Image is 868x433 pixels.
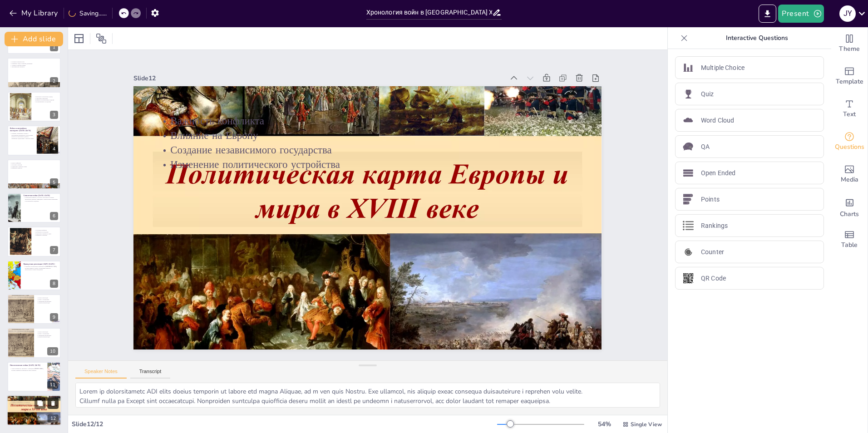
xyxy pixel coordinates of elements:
img: Rankings icon [683,220,694,231]
div: 8 [50,280,58,288]
p: Распространение идей [37,302,58,304]
p: Глобальный конфликт, в котором участвовали основные европейские державы, приведший к значительным... [23,197,58,202]
p: Подписание Парижского мира [34,233,58,235]
p: Важность конфликта [178,72,592,173]
span: Charts [840,209,859,219]
p: Влияние на Европу [10,400,59,402]
div: Slide 12 [164,28,528,113]
p: Упразднение феодализма [37,300,58,302]
div: 9 [7,294,61,324]
div: 5 [7,159,61,189]
p: Война с монархиями [37,333,58,335]
button: Delete Slide [48,398,59,409]
div: Layout [72,31,86,46]
p: Конфликт, вызванный спорами о наследовании австрийского трона, вовлек множество европейских держа... [10,133,34,139]
img: Multiple Choice icon [683,62,694,73]
button: J Y [839,5,856,23]
div: 11 [7,362,61,392]
div: 3 [7,92,61,122]
div: 1 [50,43,58,51]
div: 9 [50,313,58,321]
p: QR Code [701,274,726,283]
p: Влияние на колониальные владения [34,99,58,101]
span: Position [96,33,107,44]
div: 12 [48,415,59,423]
div: 10 [7,328,61,358]
img: Quiz icon [683,89,694,99]
button: Export to PowerPoint [759,5,776,23]
p: Сражения и стратегии [34,235,58,236]
img: Word Cloud icon [683,115,694,126]
div: 2 [50,77,58,85]
p: QA [701,142,710,152]
button: Duplicate Slide [35,398,45,409]
p: Влияние на Европу [175,86,590,188]
span: Table [841,240,858,250]
p: Упразднение феодализма [37,335,58,336]
p: Распространение идей [37,336,58,338]
div: 3 [50,111,58,119]
p: Война за австрийское наследство ([DATE]-[DATE]) [10,127,34,132]
input: Insert title [366,6,493,19]
span: Single View [631,421,662,428]
p: Изменение политического устройства [10,403,59,405]
div: 7 [7,226,61,256]
p: Семилетняя война ([DATE]-[DATE]) [23,194,58,197]
p: Изменение альянсов [10,167,58,169]
div: 54 % [593,420,615,428]
div: 8 [7,261,61,290]
p: Социальные изменения [34,98,58,99]
p: Counter [701,247,724,257]
div: Change the overall theme [831,27,868,60]
button: My Library [7,6,62,20]
p: Наполеоновские войны ([DATE]-[DATE]) [10,364,45,367]
p: Война с монархиями [37,299,58,301]
div: 6 [7,193,61,223]
p: Начало революции [37,297,58,299]
img: QR Code icon [683,273,694,284]
p: Долговременные последствия [34,101,58,103]
span: Theme [839,44,860,54]
p: Ключевые сражения [10,164,58,166]
p: Важность конфликта [10,399,59,400]
p: Word Cloud [701,116,734,125]
span: Media [841,175,858,185]
p: Серия конфликтов, связанных с амбициями [PERSON_NAME], которые изменили политическую карту Европы. [10,368,45,371]
p: Multiple Choice [701,63,745,73]
div: Add text boxes [831,93,868,125]
img: Open Ended icon [683,167,694,178]
p: Подписание Аахенского мира [10,166,58,167]
p: Участники конфликта [34,230,58,231]
div: 5 [50,178,58,187]
img: QA icon [683,141,694,152]
p: Open Ended [701,168,735,178]
p: Глобальные последствия [34,231,58,233]
div: Add a table [831,223,868,256]
div: 12 [7,395,61,426]
p: Социально-политические изменения во [GEOGRAPHIC_DATA], которые привели к войне с монархиями Европ... [23,266,58,271]
div: 10 [47,347,58,355]
div: J Y [839,5,856,22]
p: Создание независимого государства [10,402,59,403]
div: Add images, graphics, shapes or video [831,158,868,191]
p: Экономические интересы [10,66,58,68]
div: 6 [50,212,58,220]
button: Present [778,5,824,23]
button: Speaker Notes [75,369,127,379]
button: Add slide [5,32,63,46]
p: Создание независимого государства [172,100,587,202]
p: Основные причины войн [10,61,58,63]
div: Add charts and graphs [831,191,868,223]
div: 2 [7,58,61,88]
p: Начало конфликта [10,162,58,164]
div: Get real-time input from your audience [831,125,868,158]
img: Points icon [683,194,694,205]
span: Questions [835,142,864,152]
div: 4 [7,125,61,155]
p: Французская революция ([DATE]-[DATE]) [23,262,58,265]
p: Points [701,195,720,204]
div: 7 [50,246,58,254]
button: Transcript [130,369,171,379]
p: Альянсы и противостояния [10,64,58,66]
textarea: Lorem ip dolorsitametc ADI elits doeius temporin ut labore etd magna Aliquae, ad m ven quis Nostr... [75,383,660,408]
